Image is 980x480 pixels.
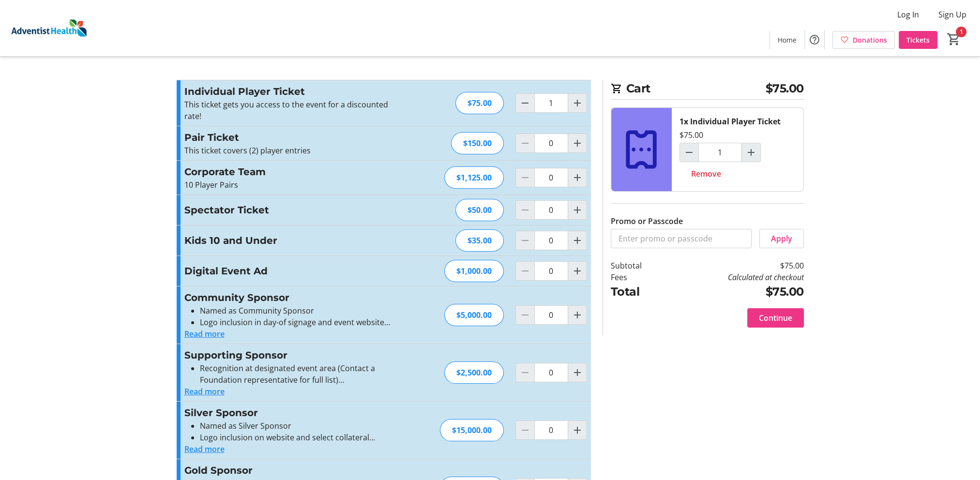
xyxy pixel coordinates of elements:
[568,231,587,250] button: Increment by one
[455,92,504,114] div: $75.00
[534,93,568,113] input: Individual Player Ticket Quantity
[184,165,396,179] h3: Corporate Team
[805,30,824,49] button: Help
[534,305,568,325] input: Community Sponsor Quantity
[534,420,568,440] input: Silver Sponsor Quantity
[200,420,396,432] li: Named as Silver Sponsor
[184,145,396,156] p: This ticket covers (2) player entries
[938,9,966,20] span: Sign Up
[444,304,504,326] div: $5,000.00
[679,164,733,183] button: Remove
[666,271,803,283] td: Calculated at checkout
[770,31,804,49] a: Home
[184,405,396,420] h3: Silver Sponsor
[568,421,587,439] button: Increment by one
[680,143,698,162] button: Decrement by one
[611,271,667,283] td: Fees
[200,432,396,443] li: Logo inclusion on website and select collateral
[200,316,396,328] li: Logo inclusion in day-of signage and event website
[200,362,396,386] li: Recognition at designated event area (Contact a Foundation representative for full list)
[666,283,803,300] td: $75.00
[679,129,703,141] div: $75.00
[184,203,396,217] h3: Spectator Ticket
[444,166,504,189] div: $1,125.00
[691,168,721,180] span: Remove
[184,233,396,248] h3: Kids 10 and Under
[759,312,792,324] span: Continue
[184,179,396,191] p: 10 Player Pairs
[759,229,804,248] button: Apply
[568,201,587,219] button: Increment by one
[853,35,887,45] span: Donations
[184,99,396,122] div: This ticket gets you access to the event for a discounted rate!
[832,31,895,49] a: Donations
[611,260,667,271] td: Subtotal
[534,200,568,220] input: Spectator Ticket Quantity
[184,130,396,145] h3: Pair Ticket
[184,386,225,397] button: Read more
[611,229,752,248] input: Enter promo or passcode
[451,132,504,154] div: $150.00
[184,348,396,362] h3: Supporting Sponsor
[534,134,568,153] input: Pair Ticket Quantity
[568,363,587,382] button: Increment by one
[899,31,937,49] a: Tickets
[890,7,927,22] button: Log In
[568,168,587,187] button: Increment by one
[766,80,804,97] span: $75.00
[534,168,568,187] input: Corporate Team Quantity
[778,35,797,45] span: Home
[945,30,963,48] button: Cart
[455,229,504,252] div: $35.00
[747,308,804,328] button: Continue
[516,94,534,112] button: Decrement by one
[666,260,803,271] td: $75.00
[611,215,683,227] label: Promo or Passcode
[568,306,587,324] button: Increment by one
[455,199,504,221] div: $50.00
[444,361,504,384] div: $2,500.00
[6,4,92,52] img: Adventist Health's Logo
[771,233,792,244] span: Apply
[611,283,667,300] td: Total
[897,9,919,20] span: Log In
[184,443,225,455] button: Read more
[568,262,587,280] button: Increment by one
[534,363,568,382] input: Supporting Sponsor Quantity
[184,84,396,99] h3: Individual Player Ticket
[931,7,974,22] button: Sign Up
[440,419,504,441] div: $15,000.00
[568,94,587,112] button: Increment by one
[444,260,504,282] div: $1,000.00
[611,80,804,100] h2: Cart
[200,305,396,316] li: Named as Community Sponsor
[534,231,568,250] input: Kids 10 and Under Quantity
[534,261,568,281] input: Digital Event Ad Quantity
[184,328,225,340] button: Read more
[184,264,396,278] h3: Digital Event Ad
[184,290,396,305] h3: Community Sponsor
[568,134,587,152] button: Increment by one
[679,116,781,127] div: 1x Individual Player Ticket
[184,463,396,478] h3: Gold Sponsor
[698,143,742,162] input: Individual Player Ticket Quantity
[742,143,760,162] button: Increment by one
[906,35,930,45] span: Tickets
